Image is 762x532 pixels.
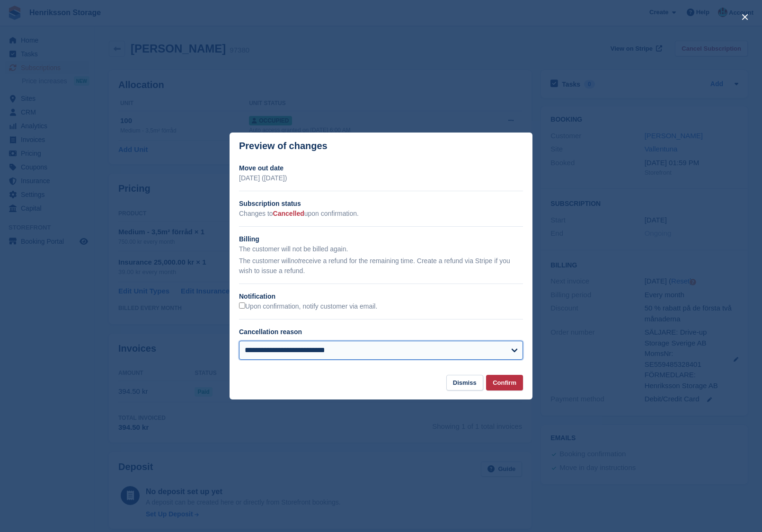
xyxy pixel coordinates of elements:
[239,199,523,209] h2: Subscription status
[273,210,304,217] span: Cancelled
[239,234,523,244] h2: Billing
[239,292,523,301] h2: Notification
[737,9,753,25] button: close
[239,256,523,276] p: The customer will receive a refund for the remaining time. Create a refund via Stripe if you wish...
[239,141,328,151] p: Preview of changes
[239,163,523,173] h2: Move out date
[486,375,523,390] button: Confirm
[446,375,483,390] button: Dismiss
[239,328,302,336] label: Cancellation reason
[239,302,377,311] label: Upon confirmation, notify customer via email.
[291,257,300,265] em: not
[239,209,523,219] p: Changes to upon confirmation.
[239,302,245,309] input: Upon confirmation, notify customer via email.
[239,244,523,254] p: The customer will not be billed again.
[239,173,523,183] p: [DATE] ([DATE])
